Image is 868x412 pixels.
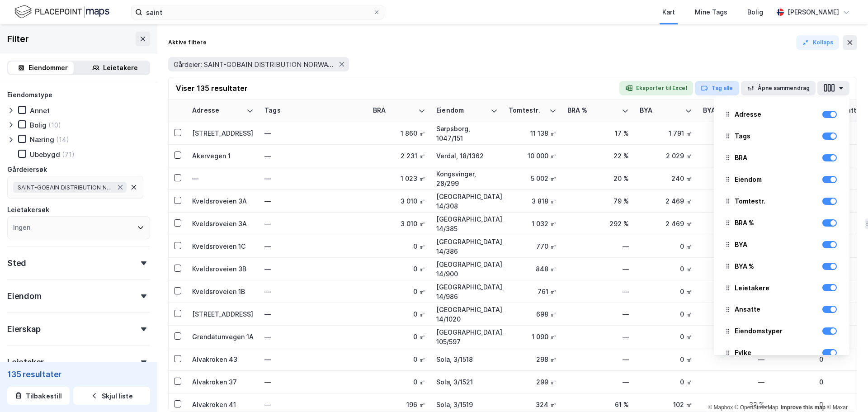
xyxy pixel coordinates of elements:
div: BYA [735,239,747,250]
div: Kveldsroveien 3B [192,264,254,274]
div: [GEOGRAPHIC_DATA], 14/386 [436,237,498,256]
div: Adresse [192,106,243,115]
div: [GEOGRAPHIC_DATA], 14/308 [436,192,498,211]
div: Alvakroken 43 [192,355,254,364]
input: Søk på adresse, matrikkel, gårdeiere, leietakere eller personer [142,5,373,19]
div: 16 % [703,128,764,138]
div: (71) [62,150,75,159]
div: 1 032 ㎡ [509,219,557,228]
div: 0 ㎡ [373,287,425,296]
div: — [567,332,629,341]
div: Alvakroken 41 [192,400,254,409]
div: Adresse [735,109,761,120]
div: Bolig [747,7,763,18]
div: BRA % [567,106,618,115]
button: Tilbakestill [7,387,70,405]
div: Fylke [721,343,842,363]
div: Eiendom [735,174,762,185]
a: Improve this map [781,404,826,411]
div: Kveldsroveien 3A [192,219,254,228]
div: Eiendomstyper [721,321,842,341]
div: Annet [30,106,50,115]
div: Leietakersøk [7,204,49,215]
div: Eiendomstyper [735,326,783,336]
div: 65 % [703,196,764,206]
div: [PERSON_NAME] [788,7,839,18]
div: 0 ㎡ [640,287,692,296]
div: — [567,287,629,296]
img: logo.f888ab2527a4732fd821a326f86c7f29.svg [14,4,109,20]
div: 196 ㎡ [373,400,425,409]
div: Alvakroken 37 [192,377,254,387]
div: 761 ㎡ [509,287,557,296]
div: Sola, 3/1519 [436,400,498,409]
div: [GEOGRAPHIC_DATA], 14/385 [436,214,498,233]
div: — [703,332,764,341]
div: — [264,330,362,344]
div: BYA % [721,256,842,276]
div: 3 818 ㎡ [509,196,557,206]
div: — [264,284,362,299]
div: 298 ㎡ [509,355,557,364]
button: Åpne sammendrag [741,81,816,95]
div: (14) [56,135,69,144]
div: — [703,242,764,251]
div: BRA [373,106,415,115]
div: — [264,352,362,367]
div: Leietakere [721,278,842,298]
div: Ingen [13,222,30,233]
div: BYA % [703,106,754,115]
div: Ansatte [721,299,842,319]
div: — [264,194,362,208]
div: Fylke [735,347,751,358]
div: Filter [7,32,29,46]
div: — [264,126,362,141]
div: 0 [775,400,823,409]
div: 102 ㎡ [640,400,692,409]
button: Skjul liste [73,387,150,405]
div: 20 % [703,151,764,161]
div: [GEOGRAPHIC_DATA], 14/1020 [436,305,498,324]
div: Sted [7,258,26,269]
div: BYA [640,106,681,115]
div: — [264,262,362,276]
div: 0 ㎡ [373,242,425,251]
div: Eiendom [7,291,42,302]
div: Tags [264,106,362,115]
a: Mapbox [708,404,733,411]
div: — [264,307,362,322]
div: Tomtestr. [509,106,546,115]
div: 2 469 ㎡ [640,219,692,228]
div: BRA [735,152,747,163]
div: Kongsvinger, 28/299 [436,169,498,188]
div: 324 ㎡ [509,400,557,409]
div: 2 231 ㎡ [373,151,425,161]
div: Gårdeiersøk [7,164,47,175]
div: Akervegen 1 [192,151,254,161]
div: [STREET_ADDRESS] [192,128,254,138]
div: Tags [735,131,750,142]
div: 0 ㎡ [373,355,425,364]
div: 292 % [567,219,629,228]
div: 2 469 ㎡ [640,196,692,206]
div: [STREET_ADDRESS] [192,309,254,319]
div: BYA [721,235,842,255]
div: Kveldsroveien 1B [192,287,254,296]
div: — [264,217,362,231]
button: Eksporter til Excel [619,81,693,95]
div: Næring [30,135,54,144]
div: Mine Tags [695,7,727,18]
div: Kontrollprogram for chat [823,369,868,412]
div: 20 % [567,174,629,183]
div: Eiendom [436,106,487,115]
div: Kveldsroveien 3A [192,196,254,206]
div: 61 % [567,400,629,409]
div: 100 % [703,219,764,228]
div: Grendatunvegen 1A [192,332,254,341]
div: — [703,264,764,274]
div: 79 % [567,196,629,206]
div: 1 023 ㎡ [373,174,425,183]
div: [GEOGRAPHIC_DATA], 14/900 [436,260,498,279]
div: Eiendomstype [7,90,52,100]
div: 22 % [567,151,629,161]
